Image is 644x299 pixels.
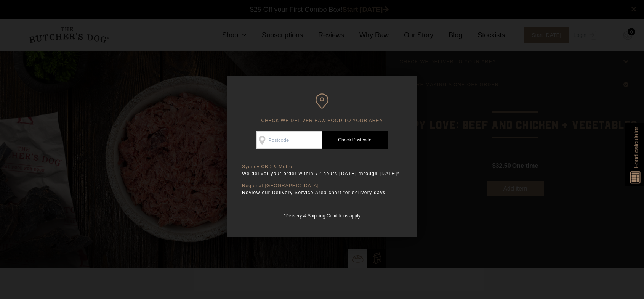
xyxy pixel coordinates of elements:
a: Check Postcode [322,131,388,149]
p: Sydney CBD & Metro [242,164,402,170]
p: Regional [GEOGRAPHIC_DATA] [242,183,402,189]
p: We deliver your order within 72 hours [DATE] through [DATE]* [242,170,402,177]
input: Postcode [256,131,322,149]
h6: CHECK WE DELIVER RAW FOOD TO YOUR AREA [242,93,402,124]
span: Food calculator [631,127,641,168]
a: *Delivery & Shipping Conditions apply [284,211,360,219]
p: Review our Delivery Service Area chart for delivery days [242,189,402,196]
